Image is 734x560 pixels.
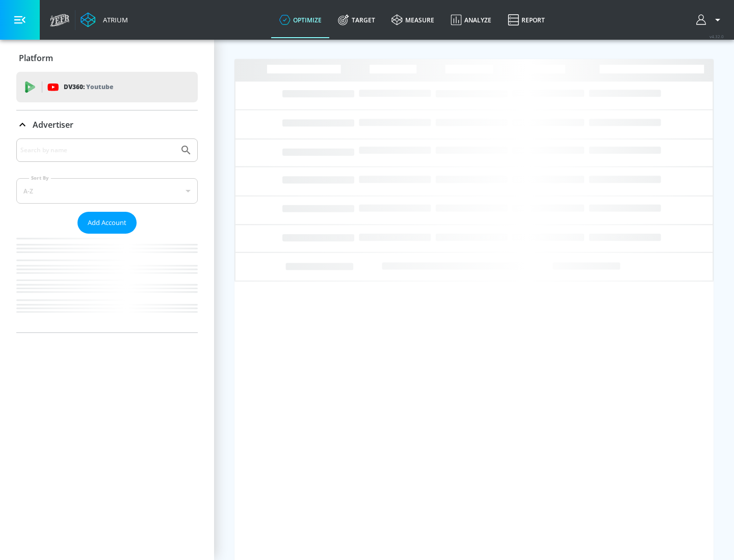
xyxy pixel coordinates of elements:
span: Add Account [88,217,126,229]
p: Platform [19,52,53,64]
a: optimize [271,2,330,38]
a: measure [383,2,442,38]
a: Target [330,2,383,38]
nav: list of Advertiser [16,234,198,332]
div: DV360: Youtube [16,72,198,102]
div: Advertiser [16,110,198,139]
div: Atrium [99,15,128,24]
button: Add Account [77,212,137,234]
p: DV360: [64,81,113,93]
a: Report [500,2,553,38]
p: Advertiser [33,119,73,130]
div: A-Z [16,178,198,204]
input: Search by name [20,144,175,157]
div: Platform [16,44,198,72]
a: Atrium [81,12,128,27]
div: Advertiser [16,138,198,332]
p: Youtube [86,81,113,92]
label: Sort By [29,175,51,181]
span: v 4.32.0 [710,34,724,39]
a: Analyze [442,2,500,38]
